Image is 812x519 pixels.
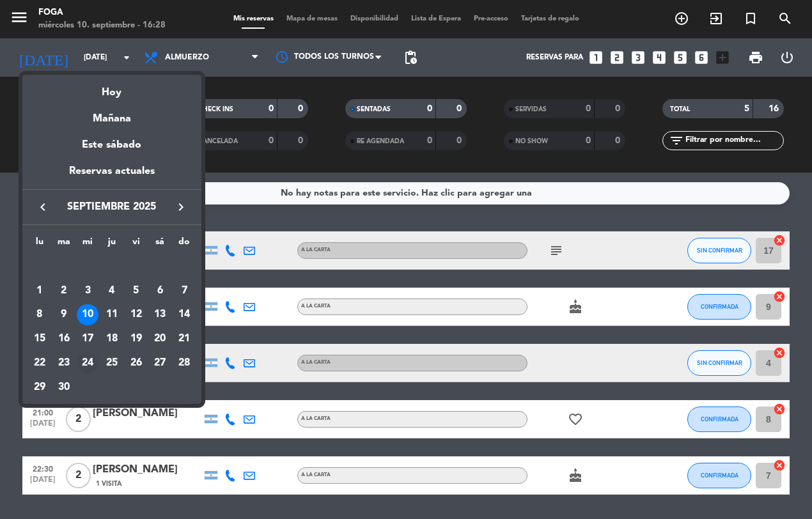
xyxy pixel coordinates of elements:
div: 23 [53,352,75,374]
div: 27 [149,352,171,374]
th: domingo [172,235,196,254]
div: 26 [125,352,147,374]
td: 29 de septiembre de 2025 [27,375,52,399]
td: 23 de septiembre de 2025 [52,351,76,375]
td: 15 de septiembre de 2025 [27,327,52,351]
div: 3 [77,280,98,302]
div: 20 [149,328,171,350]
td: 17 de septiembre de 2025 [75,327,100,351]
th: viernes [124,235,148,254]
i: keyboard_arrow_left [35,199,51,215]
div: 11 [101,304,123,326]
div: 17 [77,328,98,350]
th: sábado [148,235,173,254]
td: 21 de septiembre de 2025 [172,327,196,351]
td: 26 de septiembre de 2025 [124,351,148,375]
td: 19 de septiembre de 2025 [124,327,148,351]
div: Este sábado [22,127,201,163]
div: 30 [53,376,75,398]
td: 7 de septiembre de 2025 [172,279,196,303]
button: keyboard_arrow_left [31,199,54,215]
div: 12 [125,304,147,326]
th: lunes [27,235,52,254]
td: 30 de septiembre de 2025 [52,375,76,399]
div: 2 [53,280,75,302]
td: 8 de septiembre de 2025 [27,303,52,327]
div: 9 [53,304,75,326]
div: 13 [149,304,171,326]
div: 6 [149,280,171,302]
td: 28 de septiembre de 2025 [172,351,196,375]
td: 2 de septiembre de 2025 [52,279,76,303]
div: Hoy [22,75,201,101]
i: keyboard_arrow_right [173,199,189,215]
td: 1 de septiembre de 2025 [27,279,52,303]
td: 3 de septiembre de 2025 [75,279,100,303]
div: 21 [173,328,195,350]
div: 19 [125,328,147,350]
td: 12 de septiembre de 2025 [124,303,148,327]
th: martes [52,235,76,254]
td: 24 de septiembre de 2025 [75,351,100,375]
th: miércoles [75,235,100,254]
td: 25 de septiembre de 2025 [100,351,124,375]
div: 25 [101,352,123,374]
td: 4 de septiembre de 2025 [100,279,124,303]
td: 18 de septiembre de 2025 [100,327,124,351]
td: 5 de septiembre de 2025 [124,279,148,303]
td: 13 de septiembre de 2025 [148,303,173,327]
td: SEP. [27,254,196,279]
div: 16 [53,328,75,350]
div: 10 [77,304,98,326]
td: 9 de septiembre de 2025 [52,303,76,327]
td: 16 de septiembre de 2025 [52,327,76,351]
div: 18 [101,328,123,350]
div: 8 [29,304,51,326]
div: Reservas actuales [22,163,201,189]
div: 22 [29,352,51,374]
div: 24 [77,352,98,374]
div: 1 [29,280,51,302]
th: jueves [100,235,124,254]
td: 22 de septiembre de 2025 [27,351,52,375]
button: keyboard_arrow_right [169,199,192,215]
div: 29 [29,376,51,398]
div: 14 [173,304,195,326]
span: septiembre 2025 [54,199,169,215]
td: 10 de septiembre de 2025 [75,303,100,327]
div: 5 [125,280,147,302]
div: 7 [173,280,195,302]
td: 11 de septiembre de 2025 [100,303,124,327]
td: 27 de septiembre de 2025 [148,351,173,375]
div: Mañana [22,101,201,127]
div: 28 [173,352,195,374]
td: 6 de septiembre de 2025 [148,279,173,303]
td: 14 de septiembre de 2025 [172,303,196,327]
td: 20 de septiembre de 2025 [148,327,173,351]
div: 4 [101,280,123,302]
div: 15 [29,328,51,350]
